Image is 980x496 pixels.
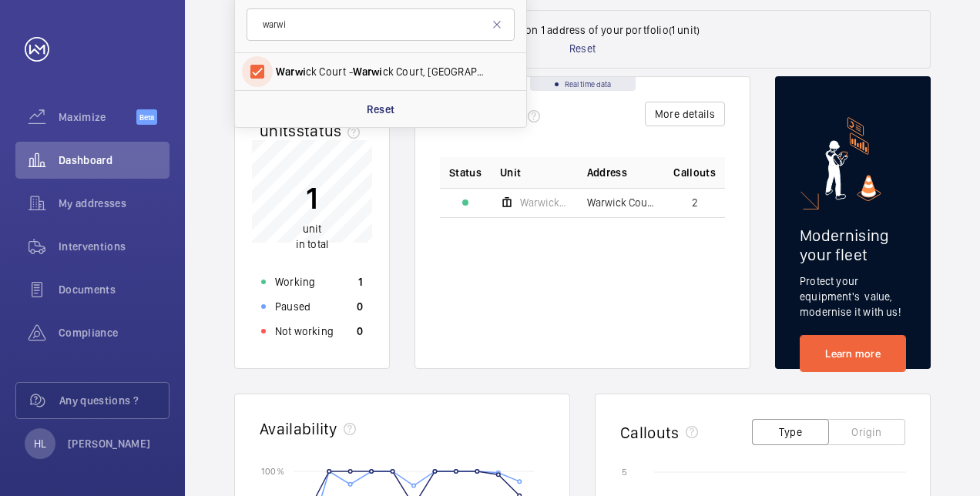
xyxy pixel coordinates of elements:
p: 0 [357,299,363,314]
span: status [297,121,367,140]
text: 5 [622,467,627,478]
button: More details [645,102,725,126]
span: unit [303,223,322,235]
span: Warwick Court [520,197,569,208]
span: Compliance [59,325,169,340]
span: Any questions ? [59,393,169,408]
span: Warwick Court - Warwick Court [587,197,656,208]
p: Reset [367,102,395,117]
p: Status [449,165,482,180]
span: Interventions [59,239,169,254]
h2: Availability [260,419,337,438]
span: 2 [692,197,698,208]
text: 100 % [261,465,284,476]
input: Search by address [247,8,515,41]
span: Warwi [353,65,383,78]
h2: Modernising your fleet [800,226,906,264]
p: HL [34,436,46,451]
span: Address [587,165,627,180]
a: Learn more [800,335,906,372]
p: Data filtered on 1 address of your portfolio (1 unit) [465,22,700,38]
p: Protect your equipment's value, modernise it with us! [800,273,906,320]
button: Type [752,419,829,445]
p: 1 [358,274,363,290]
p: Reset [569,41,596,56]
span: Maximize [59,109,136,125]
span: Documents [59,282,169,297]
h2: Callouts [620,423,680,442]
span: ck Court - ck Court, [GEOGRAPHIC_DATA]-ON-[PERSON_NAME] CM0 8EZ [276,64,488,79]
p: Paused [275,299,310,314]
p: 1 [296,179,328,217]
span: Dashboard [59,152,169,168]
span: My addresses [59,196,169,211]
button: Origin [828,419,905,445]
p: in total [296,221,328,252]
span: Beta [136,109,157,125]
span: Warwi [276,65,306,78]
span: Callouts [673,165,716,180]
p: Not working [275,323,334,339]
p: Working [275,274,315,290]
div: Real time data [530,77,636,91]
p: [PERSON_NAME] [68,436,151,451]
p: 0 [357,323,363,339]
span: Unit [500,165,521,180]
img: marketing-card.svg [825,117,881,201]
